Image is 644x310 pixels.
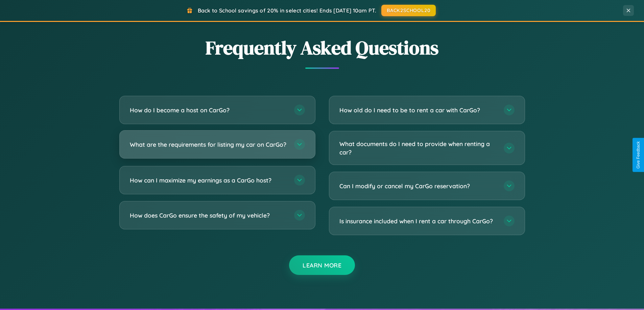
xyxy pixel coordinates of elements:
[289,255,355,275] button: Learn More
[339,106,497,114] h3: How old do I need to be to rent a car with CarGo?
[636,141,641,169] div: Give Feedback
[339,217,497,225] h3: Is insurance included when I rent a car through CarGo?
[198,7,376,14] span: Back to School savings of 20% in select cities! Ends [DATE] 10am PT.
[339,182,497,190] h3: Can I modify or cancel my CarGo reservation?
[381,5,436,16] button: BACK2SCHOOL20
[130,211,287,220] h3: How does CarGo ensure the safety of my vehicle?
[119,35,525,61] h2: Frequently Asked Questions
[130,140,287,149] h3: What are the requirements for listing my car on CarGo?
[339,140,497,156] h3: What documents do I need to provide when renting a car?
[130,106,287,114] h3: How do I become a host on CarGo?
[130,176,287,185] h3: How can I maximize my earnings as a CarGo host?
